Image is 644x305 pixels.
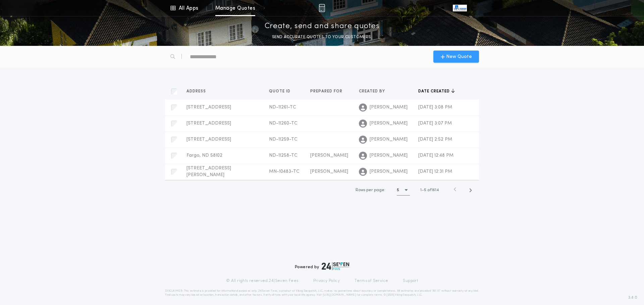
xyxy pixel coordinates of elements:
[186,121,231,126] span: [STREET_ADDRESS]
[370,136,408,143] span: [PERSON_NAME]
[186,153,222,158] span: Fargo, ND 58102
[269,169,300,174] span: MN-10483-TC
[418,137,452,142] span: [DATE] 2:52 PM
[265,21,380,32] p: Create, send and share quotes
[310,169,348,174] span: [PERSON_NAME]
[359,88,390,95] button: Created by
[322,262,349,270] img: logo
[319,4,325,12] img: img
[356,188,385,192] span: Rows per page:
[370,120,408,127] span: [PERSON_NAME]
[370,152,408,159] span: [PERSON_NAME]
[272,34,372,41] p: SEND ACCURATE QUOTES TO YOUR CUSTOMERS.
[186,137,231,142] span: [STREET_ADDRESS]
[418,105,452,110] span: [DATE] 3:08 PM
[186,166,231,177] span: [STREET_ADDRESS][PERSON_NAME]
[186,88,211,95] button: Address
[323,294,356,296] a: [URL][DOMAIN_NAME]
[418,89,451,94] span: Date created
[628,295,637,301] span: 3.8.0
[433,51,479,63] button: New Quote
[418,153,453,158] span: [DATE] 12:48 PM
[186,89,207,94] span: Address
[355,278,388,284] a: Terms of Service
[418,169,452,174] span: [DATE] 12:31 PM
[370,104,408,111] span: [PERSON_NAME]
[397,185,410,196] button: 5
[269,89,292,94] span: Quote ID
[226,278,299,284] p: © All rights reserved. 24|Seven Fees
[269,88,296,95] button: Quote ID
[370,168,408,175] span: [PERSON_NAME]
[359,89,386,94] span: Created by
[310,153,348,158] span: [PERSON_NAME]
[310,89,344,94] span: Prepared for
[186,105,231,110] span: [STREET_ADDRESS]
[269,105,296,110] span: ND-11261-TC
[295,262,349,270] div: Powered by
[165,289,479,297] p: DISCLAIMER: This estimate is provided for informational purposes only. 24|Seven Fees, a product o...
[446,53,472,60] span: New Quote
[269,153,298,158] span: ND-11258-TC
[418,121,452,126] span: [DATE] 3:07 PM
[418,88,455,95] button: Date created
[424,188,426,192] span: 5
[420,188,422,192] span: 1
[403,278,418,284] a: Support
[453,5,467,11] img: vs-icon
[397,187,399,194] h1: 5
[269,137,298,142] span: ND-11259-TC
[269,121,298,126] span: ND-11260-TC
[427,187,439,193] span: of 1614
[313,278,340,284] a: Privacy Policy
